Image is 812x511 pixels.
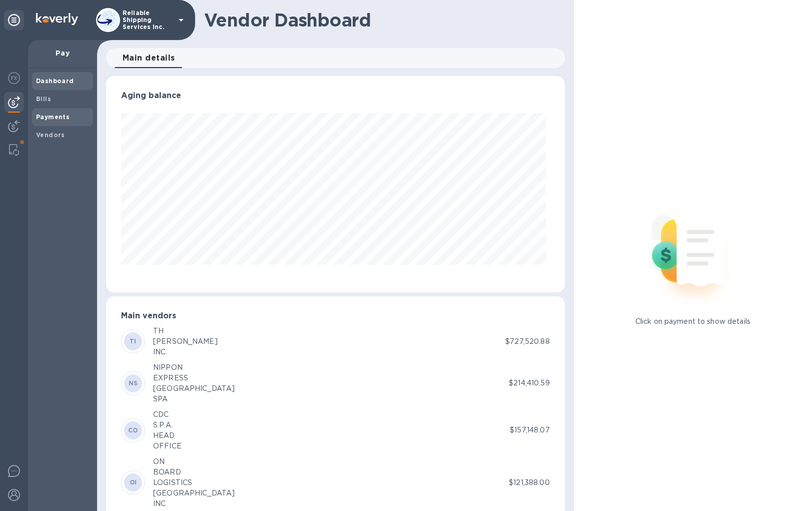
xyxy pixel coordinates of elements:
[153,362,235,373] div: NIPPON
[153,409,182,420] div: CDC
[153,430,182,441] div: HEAD
[129,379,138,387] b: NS
[36,77,74,85] b: Dashboard
[36,113,70,121] b: Payments
[121,311,550,321] h3: Main vendors
[510,425,549,435] p: $157,148.07
[153,394,235,404] div: SPA
[8,72,20,84] img: Foreign exchange
[153,456,235,467] div: ON
[153,488,235,498] div: [GEOGRAPHIC_DATA]
[153,326,218,336] div: TH
[36,48,89,58] p: Pay
[130,478,137,486] b: OI
[123,51,175,65] span: Main details
[36,13,78,25] img: Logo
[121,91,550,101] h3: Aging balance
[153,498,235,509] div: INC
[505,336,549,347] p: $727,520.88
[123,10,173,31] p: Reliable Shipping Services Inc.
[130,337,137,345] b: TI
[509,378,549,388] p: $214,410.59
[153,373,235,383] div: EXPRESS
[4,10,24,30] div: Unpin categories
[153,336,218,347] div: [PERSON_NAME]
[153,467,235,477] div: BOARD
[153,420,182,430] div: S.P.A.
[153,383,235,394] div: [GEOGRAPHIC_DATA]
[153,477,235,488] div: LOGISTICS
[204,10,558,31] h1: Vendor Dashboard
[509,477,549,488] p: $121,388.00
[36,95,51,103] b: Bills
[128,426,138,434] b: CO
[153,347,218,357] div: INC.
[635,316,750,327] p: Click on payment to show details
[36,131,65,139] b: Vendors
[153,441,182,451] div: OFFICE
